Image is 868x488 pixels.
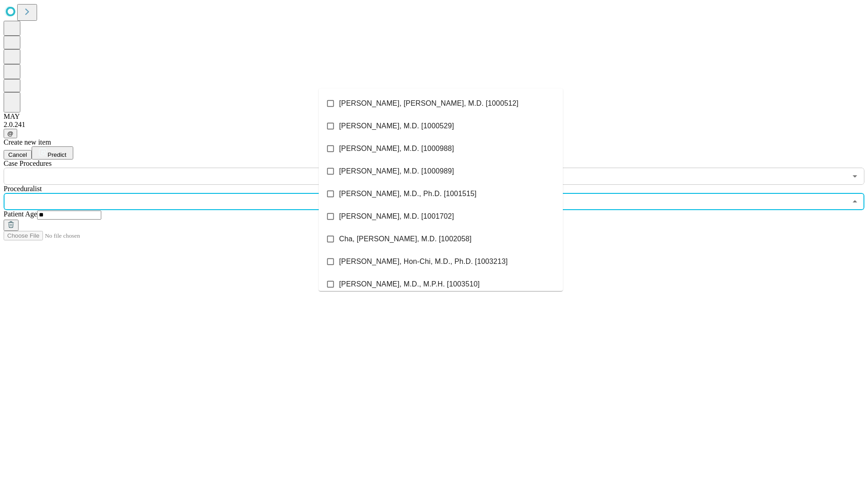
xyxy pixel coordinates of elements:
[849,170,861,183] button: Open
[4,185,42,192] span: Proceduralist
[339,279,480,290] span: [PERSON_NAME], M.D., M.P.H. [1003510]
[4,121,864,129] div: 2.0.241
[339,121,454,131] span: [PERSON_NAME], M.D. [1000529]
[32,146,73,160] button: Predict
[4,150,32,160] button: Cancel
[339,211,454,222] span: [PERSON_NAME], M.D. [1001702]
[4,160,52,167] span: Scheduled Procedure
[339,188,476,199] span: [PERSON_NAME], M.D., Ph.D. [1001515]
[4,129,17,138] button: @
[8,151,27,158] span: Cancel
[4,210,37,218] span: Patient Age
[339,234,472,244] span: Cha, [PERSON_NAME], M.D. [1002058]
[339,143,454,154] span: [PERSON_NAME], M.D. [1000988]
[4,138,51,146] span: Create new item
[339,98,519,109] span: [PERSON_NAME], [PERSON_NAME], M.D. [1000512]
[339,256,508,267] span: [PERSON_NAME], Hon-Chi, M.D., Ph.D. [1003213]
[339,166,454,177] span: [PERSON_NAME], M.D. [1000989]
[4,113,864,121] div: MAY
[47,151,66,158] span: Predict
[849,195,861,208] button: Close
[7,130,14,137] span: @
